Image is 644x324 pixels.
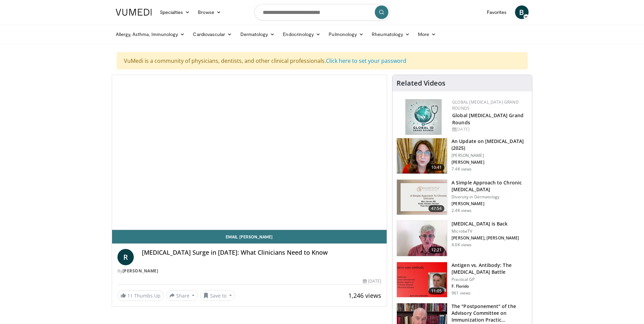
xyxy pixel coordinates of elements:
[428,164,445,171] span: 10:41
[397,138,528,174] a: 10:41 An Update on [MEDICAL_DATA] (2025) [PERSON_NAME] [PERSON_NAME] 7.4K views
[452,153,528,158] p: [PERSON_NAME]
[452,290,471,296] p: 961 views
[428,205,445,212] span: 47:54
[452,235,519,241] p: [PERSON_NAME], [PERSON_NAME]
[397,221,447,256] img: 537ec807-323d-43b7-9fe0-bad00a6af604.150x105_q85_crop-smart_upscale.jpg
[117,268,382,274] div: By
[348,291,381,300] span: 1,246 views
[127,292,133,299] span: 11
[452,284,528,289] p: F. Florido
[452,277,528,282] p: Practical GP
[452,160,528,165] p: [PERSON_NAME]
[112,75,387,230] video-js: Video Player
[189,28,236,41] a: Cardiovascular
[397,138,447,174] img: 48af3e72-e66e-47da-b79f-f02e7cc46b9b.png.150x105_q85_crop-smart_upscale.png
[156,5,194,19] a: Specialties
[117,290,164,301] a: 11 Thumbs Up
[452,166,472,172] p: 7.4K views
[397,220,528,256] a: 12:21 [MEDICAL_DATA] is Back MicrobeTV [PERSON_NAME], [PERSON_NAME] 4.0K views
[200,290,235,301] button: Save to
[397,180,447,215] img: dc941aa0-c6d2-40bd-ba0f-da81891a6313.png.150x105_q85_crop-smart_upscale.png
[452,126,527,132] div: [DATE]
[117,52,528,69] div: VuMedi is a community of physicians, dentists, and other clinical professionals.
[397,262,447,298] img: 7472b800-47d2-44da-b92c-526da50404a8.150x105_q85_crop-smart_upscale.jpg
[405,99,442,135] img: e456a1d5-25c5-46f9-913a-7a343587d2a7.png.150x105_q85_autocrop_double_scale_upscale_version-0.2.png
[279,28,325,41] a: Endocrinology
[325,28,368,41] a: Pulmonology
[326,57,406,65] a: Click here to set your password
[452,220,519,227] h3: [MEDICAL_DATA] is Back
[452,138,528,151] h3: An Update on [MEDICAL_DATA] (2025)
[428,288,445,294] span: 11:05
[483,5,511,19] a: Favorites
[452,208,472,213] p: 2.4K views
[254,4,390,20] input: Search topics, interventions
[397,79,445,87] h4: Related Videos
[452,99,519,111] a: Global [MEDICAL_DATA] Grand Rounds
[112,230,387,244] a: Email [PERSON_NAME]
[428,247,445,253] span: 12:21
[112,28,189,41] a: Allergy, Asthma, Immunology
[116,9,152,16] img: VuMedi Logo
[368,28,414,41] a: Rheumatology
[452,229,519,234] p: MicrobeTV
[414,28,440,41] a: More
[452,179,528,193] h3: A Simple Approach to Chronic [MEDICAL_DATA]
[452,194,528,200] p: Diversity in Dermatology
[397,262,528,298] a: 11:05 Antigen vs. Antibody: The [MEDICAL_DATA] Battle Practical GP F. Florido 961 views
[194,5,225,19] a: Browse
[515,5,529,19] a: B
[452,303,528,323] h3: The "Postponement" of the Advisory Committee on Immunization Practic…
[117,249,134,265] a: R
[363,278,381,284] div: [DATE]
[397,179,528,215] a: 47:54 A Simple Approach to Chronic [MEDICAL_DATA] Diversity in Dermatology [PERSON_NAME] 2.4K views
[142,249,382,256] h4: [MEDICAL_DATA] Surge in [DATE]: What Clinicians Need to Know
[166,290,198,301] button: Share
[452,201,528,206] p: [PERSON_NAME]
[123,268,159,274] a: [PERSON_NAME]
[452,262,528,275] h3: Antigen vs. Antibody: The [MEDICAL_DATA] Battle
[452,112,523,126] a: Global [MEDICAL_DATA] Grand Rounds
[236,28,279,41] a: Dermatology
[452,242,472,248] p: 4.0K views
